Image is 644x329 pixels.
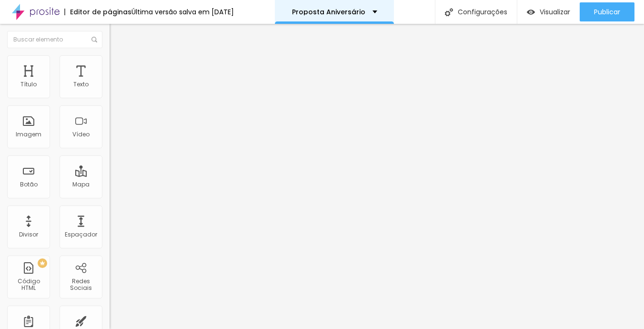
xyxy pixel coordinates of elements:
div: Última versão salva em [DATE] [131,9,234,15]
div: Divisor [19,231,38,238]
span: Publicar [594,8,620,16]
div: Imagem [16,131,41,138]
div: Mapa [72,181,90,188]
button: Visualizar [517,2,580,21]
div: Vídeo [72,131,90,138]
img: Icone [91,37,97,42]
div: Título [20,81,37,88]
div: Texto [73,81,89,88]
div: Redes Sociais [62,278,100,292]
button: Publicar [580,2,634,21]
div: Editor de páginas [64,9,131,15]
span: Visualizar [540,8,570,16]
p: Proposta Aniversário [292,9,365,15]
iframe: Editor [110,24,644,329]
div: Espaçador [65,231,97,238]
input: Buscar elemento [7,31,102,48]
img: Icone [445,8,453,16]
div: Código HTML [10,278,47,292]
img: view-1.svg [527,8,535,16]
div: Botão [20,181,38,188]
